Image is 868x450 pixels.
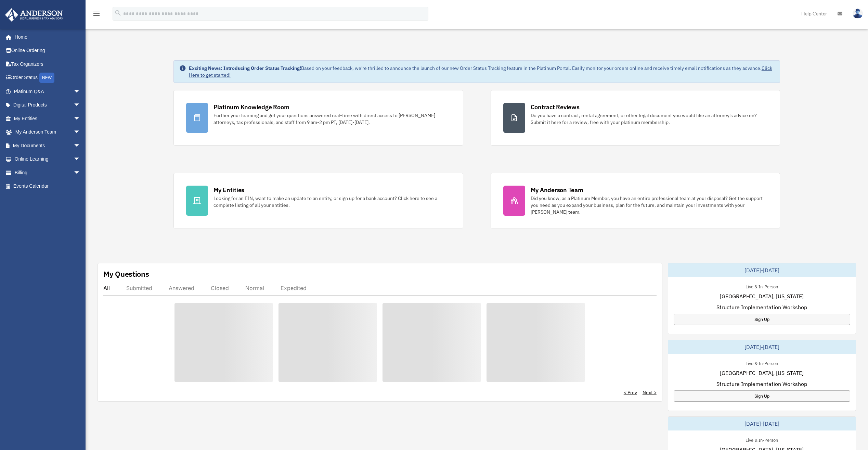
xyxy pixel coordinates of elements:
[173,90,463,146] a: Platinum Knowledge Room Further your learning and get your questions answered real-time with dire...
[531,103,580,111] div: Contract Reviews
[92,12,101,18] a: menu
[5,139,91,152] a: My Documentsarrow_drop_down
[5,112,91,125] a: My Entitiesarrow_drop_down
[531,112,768,126] div: Do you have a contract, rental agreement, or other legal document you would like an attorney's ad...
[853,9,863,18] img: User Pic
[126,285,152,291] div: Submitted
[189,65,775,78] div: Based on your feedback, we're thrilled to announce the launch of our new Order Status Tracking fe...
[213,103,289,111] div: Platinum Knowledge Room
[5,44,91,58] a: Online Ordering
[74,139,87,153] span: arrow_drop_down
[668,417,856,430] div: [DATE]-[DATE]
[720,369,804,377] span: [GEOGRAPHIC_DATA], [US_STATE]
[674,314,850,325] a: Sign Up
[5,152,91,166] a: Online Learningarrow_drop_down
[491,173,780,228] a: My Anderson Team Did you know, as a Platinum Member, you have an entire professional team at your...
[643,389,657,396] a: Next >
[74,112,87,126] span: arrow_drop_down
[189,65,301,71] strong: Exciting News: Introducing Order Status Tracking!
[5,98,91,112] a: Digital Productsarrow_drop_down
[5,125,91,139] a: My Anderson Teamarrow_drop_down
[114,9,122,17] i: search
[740,359,783,366] div: Live & In-Person
[213,112,451,126] div: Further your learning and get your questions answered real-time with direct access to [PERSON_NAM...
[491,90,780,146] a: Contract Reviews Do you have a contract, rental agreement, or other legal document you would like...
[173,173,463,228] a: My Entities Looking for an EIN, want to make an update to an entity, or sign up for a bank accoun...
[668,263,856,277] div: [DATE]-[DATE]
[213,186,244,194] div: My Entities
[189,65,772,78] a: Click Here to get started!
[720,292,804,300] span: [GEOGRAPHIC_DATA], [US_STATE]
[5,85,91,98] a: Platinum Q&Aarrow_drop_down
[5,30,87,44] a: Home
[716,380,807,388] span: Structure Implementation Workshop
[5,179,91,193] a: Events Calendar
[5,166,91,179] a: Billingarrow_drop_down
[74,98,87,112] span: arrow_drop_down
[103,269,149,279] div: My Questions
[716,303,807,311] span: Structure Implementation Workshop
[39,73,54,83] div: NEW
[5,57,91,71] a: Tax Organizers
[5,71,91,85] a: Order StatusNEW
[92,10,101,18] i: menu
[281,285,307,291] div: Expedited
[740,436,783,443] div: Live & In-Person
[169,285,194,291] div: Answered
[74,125,87,139] span: arrow_drop_down
[668,340,856,354] div: [DATE]-[DATE]
[213,195,451,209] div: Looking for an EIN, want to make an update to an entity, or sign up for a bank account? Click her...
[211,285,229,291] div: Closed
[245,285,264,291] div: Normal
[740,283,783,290] div: Live & In-Person
[531,186,583,194] div: My Anderson Team
[674,390,850,402] a: Sign Up
[531,195,768,215] div: Did you know, as a Platinum Member, you have an entire professional team at your disposal? Get th...
[74,85,87,99] span: arrow_drop_down
[3,8,65,22] img: Anderson Advisors Platinum Portal
[624,389,637,396] a: < Prev
[74,152,87,166] span: arrow_drop_down
[74,166,87,180] span: arrow_drop_down
[103,285,110,291] div: All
